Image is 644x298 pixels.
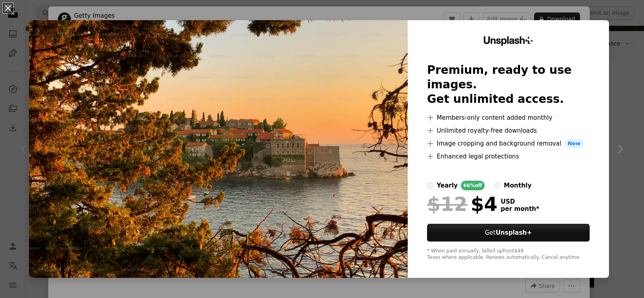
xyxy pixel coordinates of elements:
[427,113,590,123] li: Members-only content added monthly
[501,205,539,213] span: per month *
[427,194,467,215] span: $12
[565,139,584,148] span: New
[427,139,590,148] li: Image cropping and background removal
[427,182,433,189] input: yearly66%off
[461,181,485,190] div: 66% off
[494,182,501,189] input: monthly
[427,126,590,135] li: Unlimited royalty-free downloads
[427,194,497,215] div: $4
[427,63,590,106] h2: Premium, ready to use images. Get unlimited access.
[495,229,532,236] strong: Unsplash+
[427,152,590,161] li: Enhanced legal protections
[437,181,458,190] div: yearly
[501,198,539,205] span: USD
[427,248,590,261] div: * When paid annually, billed upfront $48 Taxes where applicable. Renews automatically. Cancel any...
[504,181,532,190] div: monthly
[427,224,590,242] button: GetUnsplash+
